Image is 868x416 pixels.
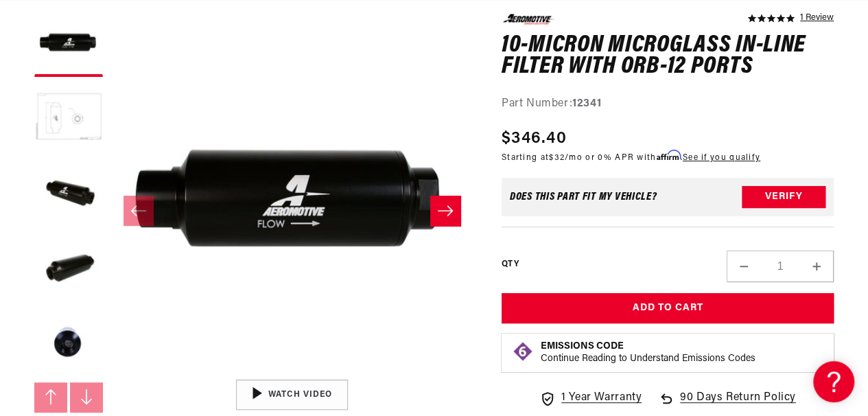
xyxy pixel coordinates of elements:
[502,293,834,324] button: Add to Cart
[510,192,657,203] div: Does This part fit My vehicle?
[430,196,460,226] button: Slide right
[34,159,103,228] button: Load image 3 in gallery view
[34,8,103,77] button: Load image 1 in gallery view
[541,340,755,365] button: Emissions CodeContinue Reading to Understand Emissions Codes
[512,340,534,362] img: Emissions code
[34,235,103,303] button: Load image 4 in gallery view
[34,84,103,152] button: Load image 2 in gallery view
[34,310,103,379] button: Load image 5 in gallery view
[539,389,642,407] a: 1 Year Warranty
[800,14,834,23] a: 1 reviews
[541,341,624,351] strong: Emissions Code
[572,97,601,108] strong: 12341
[656,150,680,161] span: Affirm
[561,389,642,407] span: 1 Year Warranty
[549,154,565,162] span: $32
[70,382,103,413] button: Slide right
[502,126,567,151] span: $346.40
[502,34,834,78] h1: 10-micron Microglass In-Line Filter with ORB-12 Ports
[502,151,760,164] p: Starting at /mo or 0% APR with .
[502,258,519,270] label: QTY
[502,95,834,113] div: Part Number:
[124,196,154,226] button: Slide left
[34,382,67,413] button: Slide left
[34,8,474,413] media-gallery: Gallery Viewer
[683,154,760,162] a: See if you qualify - Learn more about Affirm Financing (opens in modal)
[541,353,755,365] p: Continue Reading to Understand Emissions Codes
[742,186,825,208] button: Verify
